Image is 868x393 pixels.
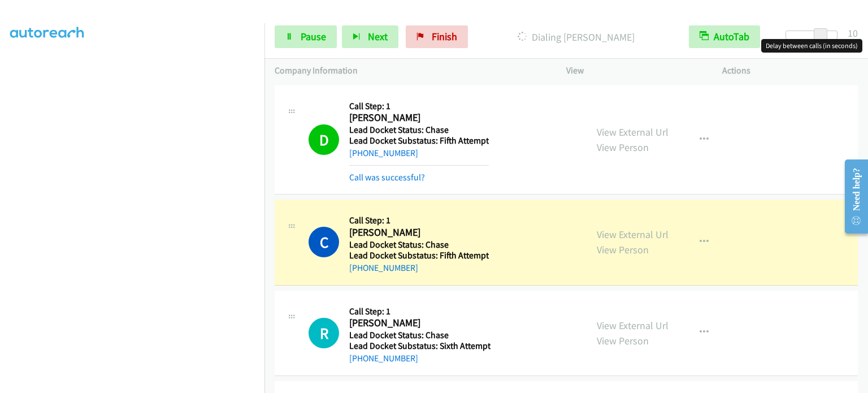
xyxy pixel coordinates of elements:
h2: [PERSON_NAME] [349,111,489,124]
button: Next [342,25,398,48]
h5: Call Step: 1 [349,215,489,226]
span: Next [368,30,388,43]
h2: [PERSON_NAME] [349,226,489,239]
a: View External Url [597,126,669,139]
a: View Person [597,334,649,347]
h2: [PERSON_NAME] [349,317,491,330]
h5: Lead Docket Status: Chase [349,330,491,341]
a: Call was successful? [349,172,425,183]
h5: Call Step: 1 [349,306,491,317]
h5: Lead Docket Substatus: Sixth Attempt [349,340,491,352]
a: View Person [597,243,649,256]
p: Actions [722,64,858,77]
h1: C [309,227,339,257]
button: AutoTab [689,25,760,48]
a: Finish [406,25,468,48]
a: View External Url [597,228,669,241]
a: [PHONE_NUMBER] [349,148,418,158]
span: Finish [432,30,457,43]
a: [PHONE_NUMBER] [349,262,418,273]
h5: Lead Docket Status: Chase [349,239,489,251]
p: Dialing [PERSON_NAME] [483,29,669,45]
div: 10 [848,25,858,41]
h1: R [309,318,339,348]
iframe: Resource Center [836,152,868,241]
a: View Person [597,141,649,154]
div: The call is yet to be attempted [309,318,339,348]
h1: D [309,124,339,155]
p: View [566,64,702,77]
h5: Lead Docket Substatus: Fifth Attempt [349,250,489,261]
div: Delay between calls (in seconds) [761,39,862,53]
a: View External Url [597,319,669,332]
a: [PHONE_NUMBER] [349,353,418,364]
h5: Lead Docket Substatus: Fifth Attempt [349,135,489,146]
h5: Call Step: 1 [349,101,489,112]
p: Company Information [275,64,546,77]
h5: Lead Docket Status: Chase [349,124,489,136]
a: Pause [275,25,337,48]
span: Pause [301,30,326,43]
